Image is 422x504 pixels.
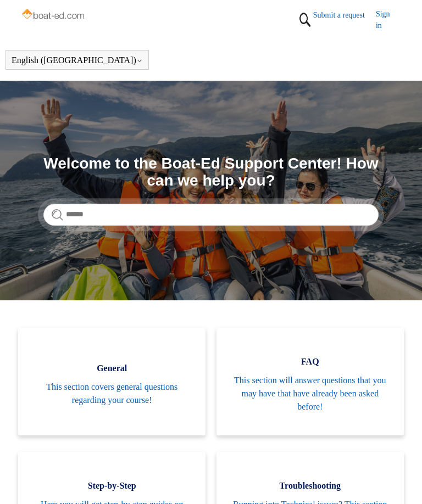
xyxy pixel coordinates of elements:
[233,479,387,492] span: Troubleshooting
[233,355,387,368] span: FAQ
[35,479,189,492] span: Step-by-Step
[35,362,189,375] span: General
[43,155,379,189] h1: Welcome to the Boat-Ed Support Center! How can we help you?
[297,8,313,31] img: 01HZPCYTXV3JW8MJV9VD7EMK0H
[233,374,387,413] span: This section will answer questions that you may have that have already been asked before!
[216,328,404,435] a: FAQ This section will answer questions that you may have that have already been asked before!
[21,7,87,23] img: Boat-Ed Help Center home page
[313,9,376,21] a: Submit a request
[35,380,189,407] span: This section covers general questions regarding your course!
[12,55,143,65] button: English ([GEOGRAPHIC_DATA])
[18,328,206,435] a: General This section covers general questions regarding your course!
[376,8,401,31] a: Sign in
[43,204,379,226] input: Search
[385,467,414,496] div: Live chat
